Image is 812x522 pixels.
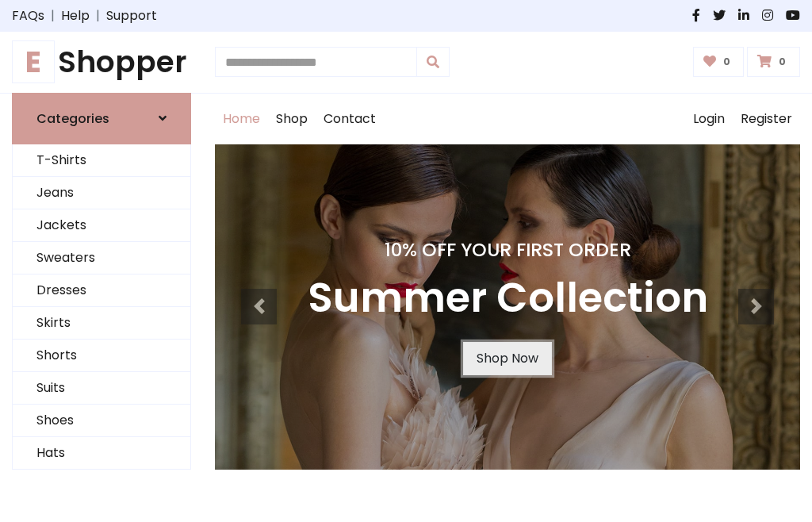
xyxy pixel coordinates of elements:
a: Categories [12,93,191,144]
a: T-Shirts [13,144,190,177]
h3: Summer Collection [308,274,708,323]
a: Suits [13,372,190,405]
a: Skirts [13,307,190,340]
a: 0 [693,47,745,77]
a: Help [61,6,90,25]
span: E [12,40,55,83]
a: Dresses [13,274,190,307]
a: Jackets [13,209,190,242]
a: Shop Now [463,342,552,375]
a: 0 [747,47,800,77]
a: Shorts [13,340,190,372]
span: 0 [719,55,734,69]
a: Support [106,6,157,25]
a: FAQs [12,6,44,25]
a: Home [215,94,268,144]
a: Hats [13,437,190,470]
a: EShopper [12,44,191,80]
span: 0 [775,55,790,69]
span: | [44,6,61,25]
h1: Shopper [12,44,191,80]
a: Register [733,94,800,144]
a: Login [685,94,733,144]
a: Shoes [13,405,190,437]
a: Sweaters [13,242,190,274]
h4: 10% Off Your First Order [308,239,708,261]
a: Shop [268,94,316,144]
a: Contact [316,94,384,144]
h6: Categories [36,111,109,126]
a: Jeans [13,177,190,209]
span: | [90,6,106,25]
